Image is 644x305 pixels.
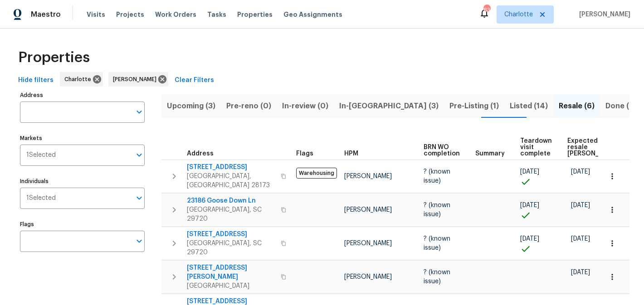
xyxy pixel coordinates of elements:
[187,230,275,239] span: [STREET_ADDRESS]
[18,75,54,86] span: Hide filters
[296,168,337,179] span: Warehousing
[167,100,215,112] span: Upcoming (3)
[424,269,450,285] span: ? (known issue)
[424,202,450,218] span: ? (known issue)
[15,72,57,89] button: Hide filters
[187,172,275,190] span: [GEOGRAPHIC_DATA], [GEOGRAPHIC_DATA] 28173
[26,151,56,159] span: 1 Selected
[344,207,392,213] span: [PERSON_NAME]
[187,205,275,223] span: [GEOGRAPHIC_DATA], SC 29720
[449,100,499,112] span: Pre-Listing (1)
[226,100,271,112] span: Pre-reno (0)
[567,138,619,157] span: Expected resale [PERSON_NAME]
[31,10,61,19] span: Maestro
[18,53,90,62] span: Properties
[283,10,342,19] span: Geo Assignments
[108,72,168,87] div: [PERSON_NAME]
[155,10,196,19] span: Work Orders
[520,202,539,208] span: [DATE]
[187,239,275,257] span: [GEOGRAPHIC_DATA], SC 29720
[339,100,439,112] span: In-[GEOGRAPHIC_DATA] (3)
[475,150,505,157] span: Summary
[296,150,313,157] span: Flags
[571,202,590,208] span: [DATE]
[424,169,450,184] span: ? (known issue)
[20,179,145,184] label: Individuals
[571,169,590,175] span: [DATE]
[571,236,590,242] span: [DATE]
[60,72,103,87] div: Charlotte
[133,106,146,118] button: Open
[424,144,460,157] span: BRN WO completion
[344,274,392,280] span: [PERSON_NAME]
[187,163,275,172] span: [STREET_ADDRESS]
[282,100,328,112] span: In-review (0)
[510,100,548,112] span: Listed (14)
[20,136,145,141] label: Markets
[207,11,226,18] span: Tasks
[187,150,214,157] span: Address
[571,269,590,276] span: [DATE]
[187,281,275,290] span: [GEOGRAPHIC_DATA]
[520,236,539,242] span: [DATE]
[133,192,146,204] button: Open
[64,75,95,84] span: Charlotte
[520,138,552,157] span: Teardown visit complete
[26,194,56,202] span: 1 Selected
[344,150,358,157] span: HPM
[133,235,146,247] button: Open
[87,10,105,19] span: Visits
[20,222,145,227] label: Flags
[116,10,144,19] span: Projects
[504,10,533,19] span: Charlotte
[113,75,160,84] span: [PERSON_NAME]
[133,149,146,161] button: Open
[424,236,450,251] span: ? (known issue)
[344,173,392,179] span: [PERSON_NAME]
[576,10,630,19] span: [PERSON_NAME]
[171,72,218,89] button: Clear Filters
[20,92,145,98] label: Address
[483,5,490,15] div: 83
[520,169,539,175] span: [DATE]
[344,240,392,247] span: [PERSON_NAME]
[187,263,275,281] span: [STREET_ADDRESS][PERSON_NAME]
[187,196,275,205] span: 23186 Goose Down Ln
[559,100,595,112] span: Resale (6)
[237,10,273,19] span: Properties
[175,75,214,86] span: Clear Filters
